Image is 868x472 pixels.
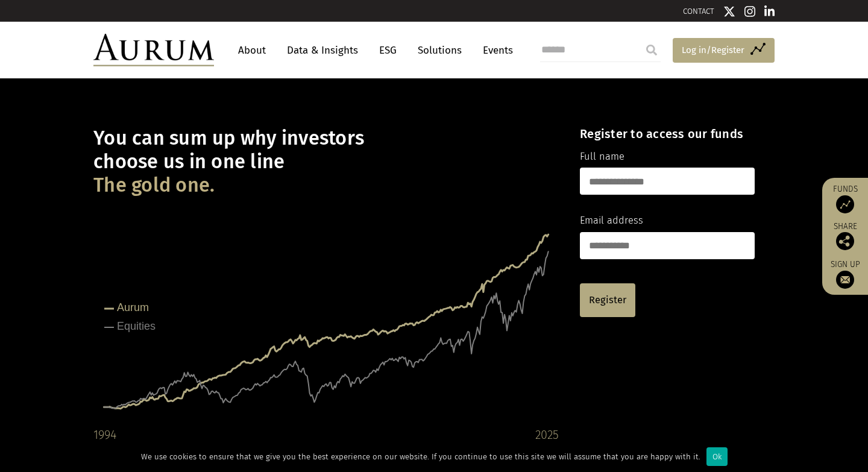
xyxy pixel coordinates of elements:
[93,174,215,197] span: The gold one.
[836,232,854,250] img: Share this post
[673,38,775,63] a: Log in/Register
[744,5,755,17] img: Instagram icon
[828,222,862,250] div: Share
[682,43,744,57] span: Log in/Register
[117,301,149,313] tspan: Aurum
[412,39,468,61] a: Solutions
[580,149,624,165] label: Full name
[93,127,559,197] h1: You can sum up why investors choose us in one line
[706,447,728,466] div: Ok
[477,39,513,61] a: Events
[373,39,403,61] a: ESG
[828,259,862,289] a: Sign up
[640,38,664,62] input: Submit
[535,425,559,444] div: 2025
[828,184,862,213] a: Funds
[117,320,156,332] tspan: Equities
[93,425,116,444] div: 1994
[836,271,854,289] img: Sign up to our newsletter
[93,34,214,66] img: Aurum
[580,213,643,228] label: Email address
[281,39,364,61] a: Data & Insights
[580,127,755,141] h4: Register to access our funds
[836,195,854,213] img: Access Funds
[764,5,775,17] img: Linkedin icon
[683,7,714,16] a: CONTACT
[723,5,735,17] img: Twitter icon
[232,39,272,61] a: About
[580,283,635,317] a: Register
